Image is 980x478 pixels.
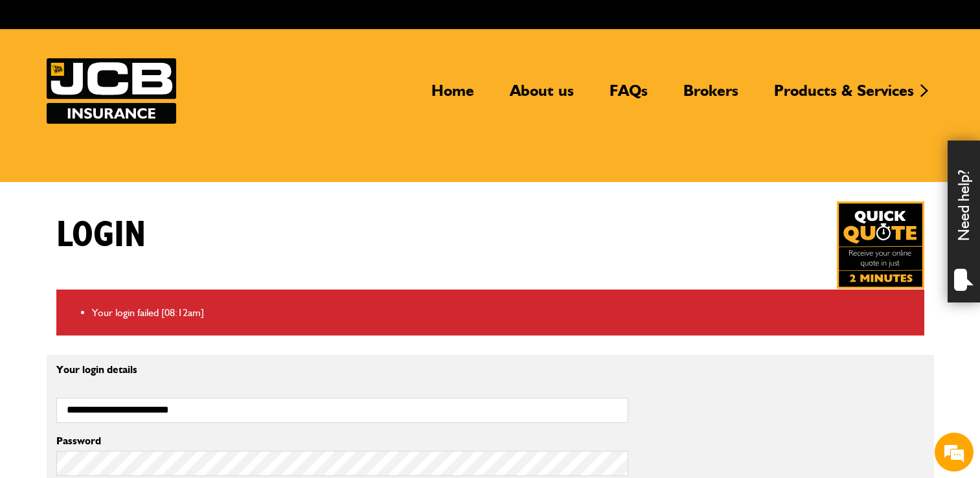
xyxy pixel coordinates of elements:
a: Get your insurance quote in just 2-minutes [837,201,924,289]
img: Quick Quote [837,201,924,289]
a: Home [422,81,484,111]
p: Your login details [56,365,628,375]
a: JCB Insurance Services [47,58,176,124]
a: Products & Services [764,81,924,111]
a: FAQs [600,81,657,111]
img: JCB Insurance Services logo [47,58,176,124]
h1: Login [56,214,146,257]
div: Need help? [948,141,980,302]
a: About us [500,81,584,111]
label: Password [56,436,628,446]
a: Brokers [674,81,748,111]
li: Your login failed [08:12am] [92,304,915,321]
